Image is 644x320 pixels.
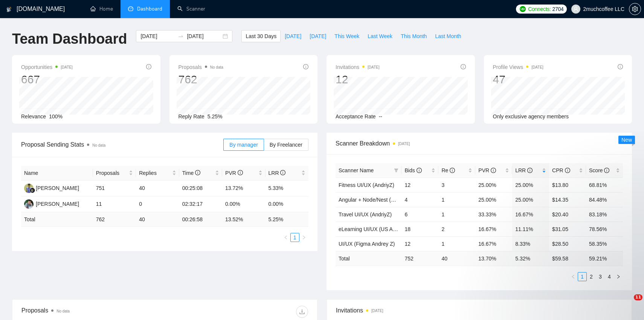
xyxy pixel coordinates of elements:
span: info-circle [195,170,200,175]
span: LRR [269,170,286,176]
a: homeHome [90,6,113,12]
span: swap-right [178,33,184,39]
td: 11 [93,196,136,212]
span: Only exclusive agency members [493,113,569,119]
span: Bids [404,167,421,173]
span: [DATE] [285,32,301,40]
span: No data [92,143,105,147]
td: $14.35 [549,192,586,207]
th: Proposals [93,166,136,181]
div: 667 [21,72,73,87]
span: info-circle [280,170,285,175]
td: 12 [401,236,438,251]
span: user [573,6,578,12]
a: searchScanner [177,6,205,12]
span: Profile Views [493,63,543,72]
td: 4 [401,192,438,207]
a: Travel UI/UX (AndriyZ) [339,211,392,217]
span: 11 [634,294,642,300]
span: info-circle [450,168,455,173]
td: 25.00% [512,178,549,192]
span: info-circle [565,168,570,173]
td: 0.00% [266,196,309,212]
iframe: Intercom live chat [618,294,636,312]
td: 762 [93,212,136,227]
td: $13.80 [549,178,586,192]
td: 00:26:58 [179,212,222,227]
span: Score [589,167,609,173]
td: 11.11% [512,222,549,236]
button: This Week [330,30,363,42]
img: AD [24,184,34,193]
a: UI/UX (Figma Andrey Z) [339,241,395,247]
span: This Month [401,32,427,40]
li: Next Page [299,233,308,242]
td: 6 [401,207,438,222]
button: Last 30 Days [241,30,281,42]
span: download [296,309,308,315]
td: $31.05 [549,222,586,236]
td: 0 [136,196,179,212]
span: By manager [229,142,258,148]
span: setting [629,6,641,12]
td: 68.81% [586,178,623,192]
a: 1 [291,233,299,242]
span: 2704 [552,5,564,13]
span: Proposals [96,169,127,177]
td: 8.33% [512,236,549,251]
td: 2 [438,222,475,236]
div: [PERSON_NAME] [36,200,79,208]
span: Re [441,167,455,173]
span: Relevance [21,113,46,119]
button: setting [629,3,641,15]
span: Last Week [368,32,392,40]
td: $28.50 [549,236,586,251]
img: gigradar-bm.png [30,188,35,193]
td: Total [336,251,401,266]
th: Replies [136,166,179,181]
img: DM [24,199,34,209]
li: 1 [290,233,299,242]
td: 5.33% [266,181,309,196]
td: 13.72% [222,181,265,196]
span: Scanner Name [339,167,374,173]
td: 25.00% [475,192,512,207]
time: [DATE] [371,309,383,313]
button: Last Month [431,30,465,42]
td: 40 [438,251,475,266]
span: info-circle [527,168,533,173]
a: Angular + Node/Nest (Vadim B) [339,197,412,203]
td: 18 [401,222,438,236]
span: No data [56,309,70,313]
span: [DATE] [310,32,326,40]
a: AD[PERSON_NAME] [24,185,79,191]
span: Acceptance Rate [336,113,376,119]
td: 16.67% [512,207,549,222]
td: 25.00% [512,192,549,207]
div: Proposals [21,306,165,318]
span: 5.25% [208,113,223,119]
span: Dashboard [137,6,162,12]
td: 752 [401,251,438,266]
span: dashboard [128,6,133,11]
span: info-circle [461,64,466,69]
span: Reply Rate [179,113,204,119]
span: info-circle [618,64,623,69]
a: setting [629,6,641,12]
span: filter [392,165,400,176]
span: This Week [334,32,359,40]
span: Replies [139,169,170,177]
td: 40 [136,181,179,196]
a: DM[PERSON_NAME] [24,201,79,207]
div: 762 [179,72,223,87]
span: info-circle [238,170,243,175]
td: $20.40 [549,207,586,222]
input: Start date [140,32,175,40]
time: [DATE] [61,65,72,69]
span: 100% [49,113,63,119]
span: Invitations [336,306,623,315]
span: Opportunities [21,63,73,72]
td: 1 [438,236,475,251]
td: 12 [401,178,438,192]
li: Previous Page [281,233,290,242]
